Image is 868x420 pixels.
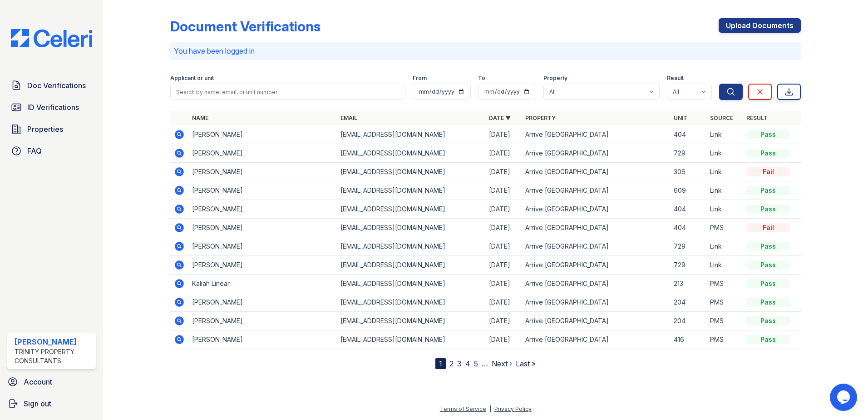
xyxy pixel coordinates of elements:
td: PMS [706,219,743,237]
td: Arrive [GEOGRAPHIC_DATA] [522,200,670,219]
a: ID Verifications [7,98,96,116]
img: CE_Logo_Blue-a8612792a0a2168367f1c8372b55b34899dd931a85d93a1a3d3e32e68fde9ad4.png [4,29,99,47]
a: 5 [474,359,478,368]
td: [PERSON_NAME] [188,163,337,181]
td: PMS [706,293,743,312]
div: | [489,405,491,412]
td: 404 [670,219,706,237]
td: [EMAIL_ADDRESS][DOMAIN_NAME] [337,219,485,237]
td: 416 [670,330,706,349]
a: Privacy Policy [494,405,532,412]
td: 609 [670,181,706,200]
span: Sign out [24,398,51,409]
button: Sign out [4,395,99,413]
div: Pass [746,279,790,288]
td: [DATE] [485,256,522,275]
td: 204 [670,293,706,312]
td: 729 [670,144,706,163]
td: [EMAIL_ADDRESS][DOMAIN_NAME] [337,330,485,349]
td: [EMAIL_ADDRESS][DOMAIN_NAME] [337,125,485,144]
a: Account [4,373,99,391]
span: … [482,358,488,369]
span: Account [24,376,52,387]
td: [EMAIL_ADDRESS][DOMAIN_NAME] [337,200,485,219]
a: Doc Verifications [7,76,96,95]
span: ID Verifications [27,102,79,113]
div: Fail [746,167,790,176]
iframe: chat widget [830,384,859,411]
td: Link [706,237,743,256]
td: [PERSON_NAME] [188,237,337,256]
td: [PERSON_NAME] [188,144,337,163]
td: [DATE] [485,219,522,237]
a: Name [192,115,208,121]
a: Next › [492,359,512,368]
td: [EMAIL_ADDRESS][DOMAIN_NAME] [337,237,485,256]
td: [DATE] [485,330,522,349]
td: Arrive [GEOGRAPHIC_DATA] [522,144,670,163]
a: Source [710,115,733,121]
td: PMS [706,330,743,349]
td: [DATE] [485,125,522,144]
a: Properties [7,120,96,138]
td: 306 [670,163,706,181]
td: Arrive [GEOGRAPHIC_DATA] [522,163,670,181]
td: [PERSON_NAME] [188,256,337,275]
td: [EMAIL_ADDRESS][DOMAIN_NAME] [337,275,485,293]
div: Pass [746,298,790,307]
td: [PERSON_NAME] [188,293,337,312]
td: Link [706,181,743,200]
td: 404 [670,200,706,219]
a: 3 [457,359,462,368]
td: [EMAIL_ADDRESS][DOMAIN_NAME] [337,144,485,163]
div: Pass [746,130,790,139]
span: Properties [27,124,63,135]
td: Arrive [GEOGRAPHIC_DATA] [522,181,670,200]
div: Document Verifications [170,18,321,35]
a: Email [340,115,357,121]
td: [PERSON_NAME] [188,200,337,219]
a: Unit [674,115,687,121]
td: Arrive [GEOGRAPHIC_DATA] [522,256,670,275]
a: Result [746,115,768,121]
div: Pass [746,335,790,344]
td: [DATE] [485,144,522,163]
a: Date ▼ [489,115,511,121]
td: 404 [670,125,706,144]
span: FAQ [27,145,42,156]
td: 204 [670,312,706,330]
td: [DATE] [485,163,522,181]
td: PMS [706,275,743,293]
td: Arrive [GEOGRAPHIC_DATA] [522,293,670,312]
label: From [413,75,427,82]
a: 2 [449,359,454,368]
td: [EMAIL_ADDRESS][DOMAIN_NAME] [337,181,485,200]
td: [EMAIL_ADDRESS][DOMAIN_NAME] [337,293,485,312]
td: [PERSON_NAME] [188,330,337,349]
div: 1 [435,358,446,369]
td: 729 [670,237,706,256]
td: [DATE] [485,200,522,219]
td: Arrive [GEOGRAPHIC_DATA] [522,219,670,237]
td: Link [706,163,743,181]
td: Arrive [GEOGRAPHIC_DATA] [522,330,670,349]
td: [EMAIL_ADDRESS][DOMAIN_NAME] [337,312,485,330]
a: Property [525,115,556,121]
td: Arrive [GEOGRAPHIC_DATA] [522,237,670,256]
td: [DATE] [485,275,522,293]
td: 729 [670,256,706,275]
div: Pass [746,242,790,251]
div: Pass [746,316,790,325]
p: You have been logged in [174,45,797,56]
div: Pass [746,205,790,214]
div: [PERSON_NAME] [15,336,92,347]
td: Link [706,125,743,144]
div: Pass [746,149,790,158]
a: Last » [516,359,536,368]
td: [EMAIL_ADDRESS][DOMAIN_NAME] [337,256,485,275]
span: Doc Verifications [27,80,86,91]
label: Property [543,75,567,82]
td: 213 [670,275,706,293]
label: Result [667,75,684,82]
label: Applicant or unit [170,75,214,82]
